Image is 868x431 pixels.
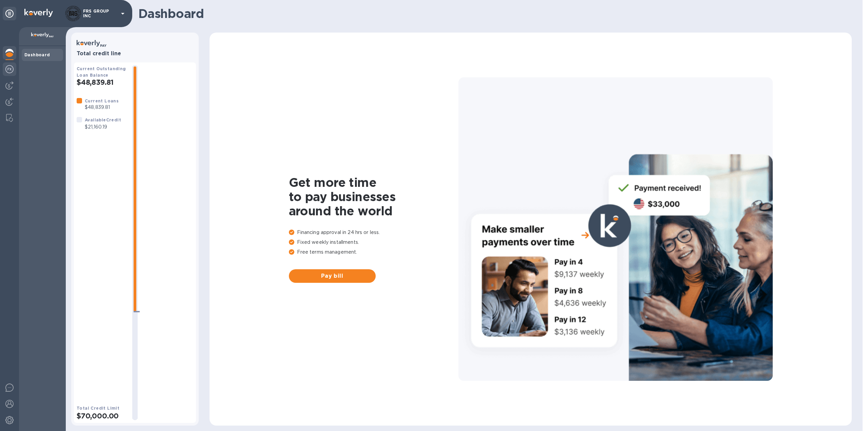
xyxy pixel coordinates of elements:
h2: $70,000.00 [77,412,127,420]
div: Unpin categories [3,7,16,20]
b: Current Loans [85,98,119,103]
b: Available Credit [85,117,121,122]
h1: Dashboard [138,6,848,21]
p: $21,160.19 [85,123,121,131]
h3: Total credit line [77,51,193,57]
img: Logo [24,9,53,17]
button: Pay bill [289,269,376,283]
h2: $48,839.81 [77,78,127,86]
b: Dashboard [24,52,50,57]
b: Total Credit Limit [77,406,119,411]
h1: Get more time to pay businesses around the world [289,175,458,218]
p: Fixed weekly installments. [289,239,458,246]
img: Foreign exchange [5,65,14,73]
p: Free terms management. [289,249,458,256]
p: Financing approval in 24 hrs or less. [289,229,458,236]
p: $48,839.81 [85,104,119,111]
span: Pay bill [294,272,370,280]
b: Current Outstanding Loan Balance [77,66,126,78]
p: FRS GROUP INC [83,9,117,18]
